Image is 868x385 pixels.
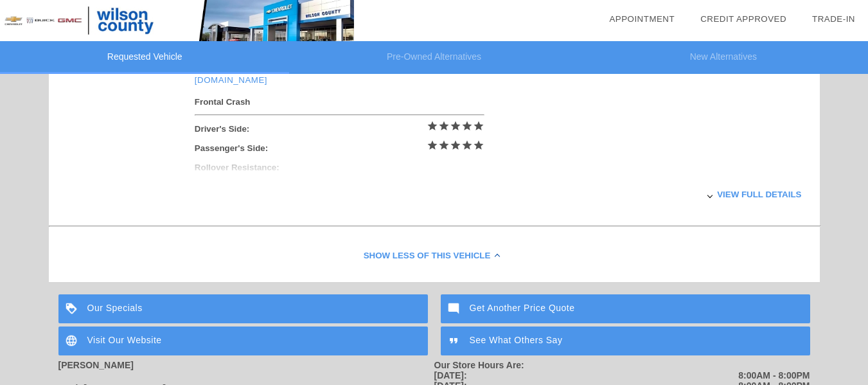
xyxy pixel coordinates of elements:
a: Get Another Price Quote [441,294,810,323]
div: View full details [195,179,802,210]
li: Pre-Owned Alternatives [289,41,578,74]
li: New Alternatives [579,41,868,74]
strong: Our Store Hours Are: [434,360,524,370]
a: Visit Our Website [58,327,428,355]
i: star [473,120,484,132]
i: star [427,139,438,151]
span: [DATE]: [434,370,467,381]
a: Trade-In [812,14,855,24]
i: star [450,120,461,132]
div: Driver's Side: [195,120,484,139]
i: star [450,139,461,151]
i: star [438,139,450,151]
strong: [PERSON_NAME] [58,360,134,370]
span: 8:00AM - 8:00PM [738,370,810,381]
img: ic_loyalty_white_24dp_2x.png [58,294,87,323]
i: star [438,120,450,132]
div: Show Less of this Vehicle [49,231,820,282]
div: Passenger's Side: [195,139,484,158]
a: Appointment [609,14,675,24]
img: ic_language_white_24dp_2x.png [58,327,87,355]
i: star [461,120,473,132]
div: Frontal Crash [195,94,484,110]
i: star [427,120,438,132]
a: See What Others Say [441,327,810,355]
a: Our Specials [58,294,428,323]
a: Credit Approved [700,14,786,24]
img: ic_mode_comment_white_24dp_2x.png [441,294,470,323]
img: ic_format_quote_white_24dp_2x.png [441,327,470,355]
i: star [473,139,484,151]
i: star [461,139,473,151]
